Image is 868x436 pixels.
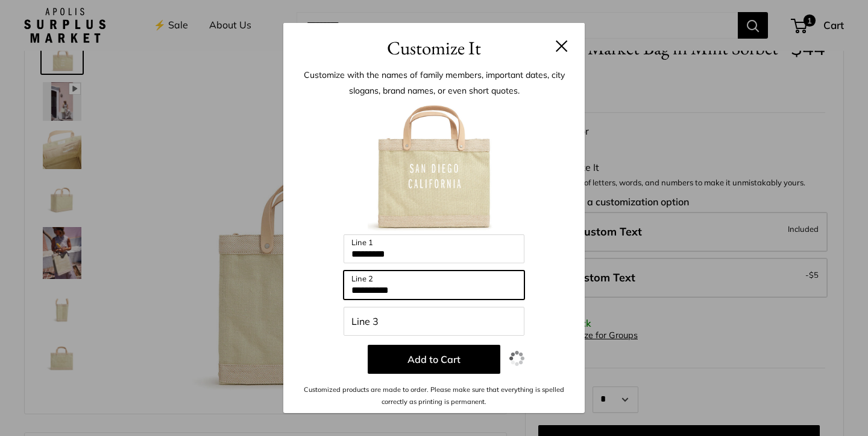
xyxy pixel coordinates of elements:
img: customizer-prod [368,101,500,234]
h3: Customize It [301,34,567,62]
button: Add to Cart [368,345,500,374]
p: Customize with the names of family members, important dates, city slogans, brand names, or even s... [301,67,567,98]
img: loading.gif [509,351,524,366]
p: Customized products are made to order. Please make sure that everything is spelled correctly as p... [301,383,567,408]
